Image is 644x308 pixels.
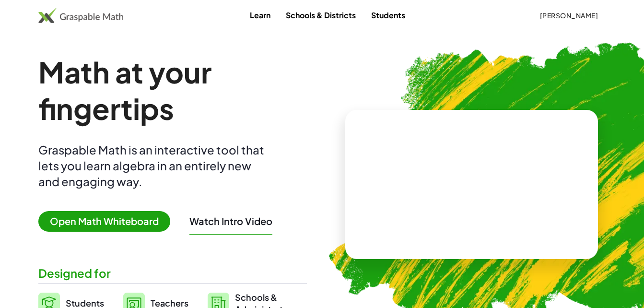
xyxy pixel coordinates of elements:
[38,211,170,232] span: Open Math Whiteboard
[278,6,363,24] a: Schools & Districts
[399,148,543,220] video: What is this? This is dynamic math notation. Dynamic math notation plays a central role in how Gr...
[189,215,272,227] button: Watch Intro Video
[532,7,606,24] button: [PERSON_NAME]
[38,217,178,227] a: Open Math Whiteboard
[38,142,269,190] div: Graspable Math is an interactive tool that lets you learn algebra in an entirely new and engaging...
[363,6,413,24] a: Students
[38,265,307,281] div: Designed for
[38,54,307,127] h1: Math at your fingertips
[242,6,278,24] a: Learn
[539,11,598,20] span: [PERSON_NAME]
